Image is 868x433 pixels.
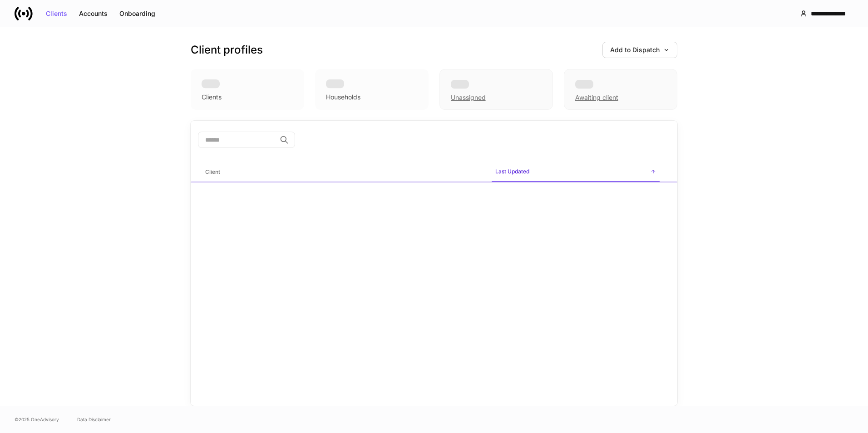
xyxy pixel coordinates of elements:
[113,6,161,21] button: Onboarding
[451,93,486,102] div: Unassigned
[492,162,660,182] span: Last Updated
[202,163,484,182] span: Client
[40,6,73,21] button: Clients
[202,93,222,102] div: Clients
[119,10,155,17] div: Onboarding
[326,93,360,102] div: Households
[205,167,220,176] h6: Client
[15,416,59,423] span: © 2025 OneAdvisory
[610,47,670,53] div: Add to Dispatch
[191,43,263,57] h3: Client profiles
[602,42,677,58] button: Add to Dispatch
[73,6,113,21] button: Accounts
[79,10,108,17] div: Accounts
[77,416,111,423] a: Data Disclaimer
[495,167,529,176] h6: Last Updated
[575,93,618,102] div: Awaiting client
[46,10,67,17] div: Clients
[439,69,553,110] div: Unassigned
[564,69,677,110] div: Awaiting client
